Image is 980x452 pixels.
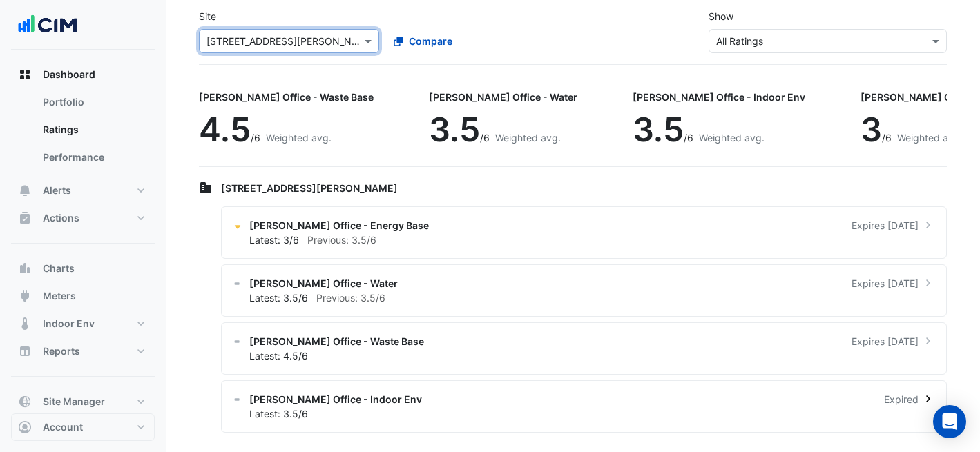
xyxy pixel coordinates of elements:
[43,262,75,275] span: Charts
[32,116,155,144] a: Ratings
[32,88,155,116] a: Portfolio
[633,90,805,104] div: [PERSON_NAME] Office - Indoor Env
[249,334,424,348] span: [PERSON_NAME] Office - Waste Base
[307,234,376,246] span: Previous: 3.5/6
[699,132,765,144] span: Weighted avg.
[251,132,260,144] span: /6
[897,132,963,144] span: Weighted avg.
[18,317,32,331] app-icon: Indoor Env
[884,392,919,406] span: Expired
[11,177,155,204] button: Alerts
[18,68,32,81] app-icon: Dashboard
[429,90,577,104] div: [PERSON_NAME] Office - Water
[709,9,733,23] label: Show
[43,184,71,197] span: Alerts
[249,292,308,304] span: Latest: 3.5/6
[17,11,79,39] img: Company Logo
[249,350,308,362] span: Latest: 4.5/6
[221,182,398,194] span: [STREET_ADDRESS][PERSON_NAME]
[43,420,83,434] span: Account
[43,211,79,225] span: Actions
[249,234,299,246] span: Latest: 3/6
[11,255,155,282] button: Charts
[249,408,308,420] span: Latest: 3.5/6
[266,132,332,144] span: Weighted avg.
[11,204,155,232] button: Actions
[11,310,155,337] button: Indoor Env
[18,395,32,409] app-icon: Site Manager
[18,211,32,225] app-icon: Actions
[11,282,155,310] button: Meters
[249,392,422,406] span: [PERSON_NAME] Office - Indoor Env
[11,61,155,88] button: Dashboard
[32,144,155,171] a: Performance
[852,276,919,291] span: Expires [DATE]
[249,276,398,291] span: [PERSON_NAME] Office - Water
[633,109,684,150] span: 3.5
[199,90,374,104] div: [PERSON_NAME] Office - Waste Base
[933,405,966,438] div: Open Intercom Messenger
[18,344,32,358] app-icon: Reports
[852,218,919,233] span: Expires [DATE]
[11,88,155,177] div: Dashboard
[18,289,32,303] app-icon: Meters
[852,334,919,348] span: Expires [DATE]
[11,388,155,415] button: Site Manager
[249,218,429,233] span: [PERSON_NAME] Office - Energy Base
[43,289,76,303] span: Meters
[316,292,385,304] span: Previous: 3.5/6
[385,29,461,53] button: Compare
[199,9,216,23] label: Site
[11,413,155,441] button: Account
[43,395,105,409] span: Site Manager
[882,132,892,144] span: /6
[480,132,490,144] span: /6
[429,109,480,150] span: 3.5
[199,109,251,150] span: 4.5
[43,317,95,331] span: Indoor Env
[684,132,693,144] span: /6
[43,68,95,81] span: Dashboard
[18,262,32,275] app-icon: Charts
[495,132,561,144] span: Weighted avg.
[18,184,32,197] app-icon: Alerts
[409,34,452,48] span: Compare
[11,337,155,365] button: Reports
[861,109,882,150] span: 3
[43,344,80,358] span: Reports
